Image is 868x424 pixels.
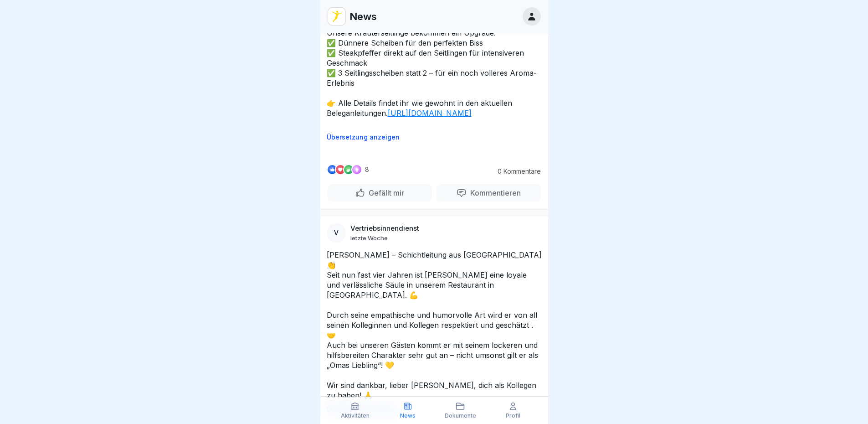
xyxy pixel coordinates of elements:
[365,188,404,197] p: Gefällt mir
[350,224,419,233] p: Vertriebsinnendienst
[365,166,369,173] p: 8
[327,223,346,243] div: V
[491,168,541,175] p: 0 Kommentare
[388,109,472,118] a: [URL][DOMAIN_NAME]
[327,250,542,400] p: [PERSON_NAME] – Schichtleitung aus [GEOGRAPHIC_DATA] 👏 Seit nun fast vier Jahren ist [PERSON_NAME...
[350,234,388,242] p: letzte Woche
[467,188,521,197] p: Kommentieren
[445,413,476,419] p: Dokumente
[328,8,345,25] img: vd4jgc378hxa8p7qw0fvrl7x.png
[341,413,370,419] p: Aktivitäten
[327,134,542,141] p: Übersetzung anzeigen
[400,413,416,419] p: News
[506,413,520,419] p: Profil
[349,10,377,22] p: News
